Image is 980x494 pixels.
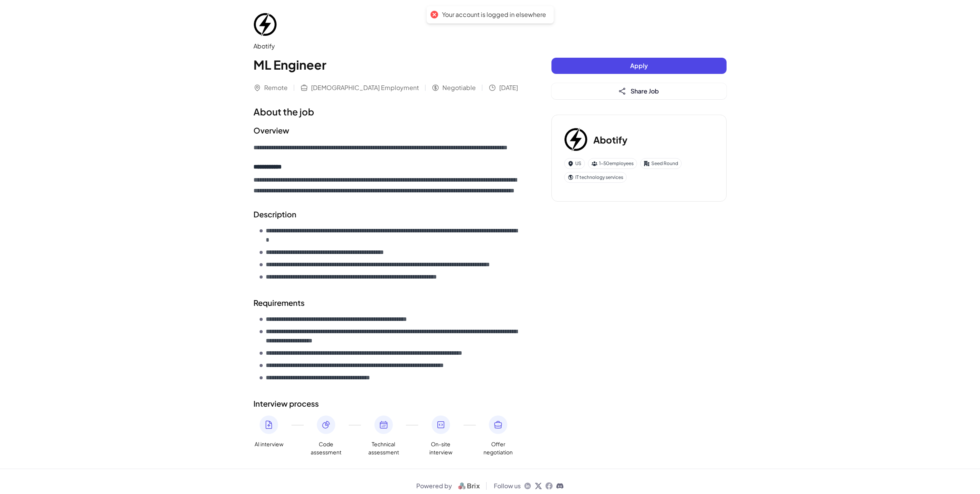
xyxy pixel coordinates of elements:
div: US [564,158,585,169]
div: Your account is logged in elsewhere [442,11,546,19]
span: AI interview [255,440,283,448]
h1: About the job [253,105,521,118]
div: Abotify [253,42,521,51]
span: Follow us [494,481,521,491]
img: Ab [253,12,278,37]
h2: Interview process [253,398,521,409]
span: Technical assessment [368,440,399,456]
span: Code assessment [311,440,341,456]
button: Apply [551,58,727,74]
div: Seed Round [640,158,682,169]
h2: Overview [253,125,521,136]
span: Remote [264,83,288,92]
div: 1-50 employees [588,158,637,169]
img: logo [455,481,483,491]
span: Apply [630,62,648,70]
button: Share Job [551,83,727,99]
h3: Abotify [593,133,627,147]
div: IT technology services [564,172,627,183]
span: Share Job [631,87,659,95]
img: Ab [564,127,589,152]
span: [DEMOGRAPHIC_DATA] Employment [311,83,419,92]
h2: Requirements [253,297,521,309]
span: [DATE] [499,83,518,92]
span: Powered by [416,481,452,491]
span: Offer negotiation [483,440,513,456]
h1: ML Engineer [253,55,521,74]
h2: Description [253,209,521,220]
span: Negotiable [442,83,476,92]
span: On-site interview [425,440,456,456]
